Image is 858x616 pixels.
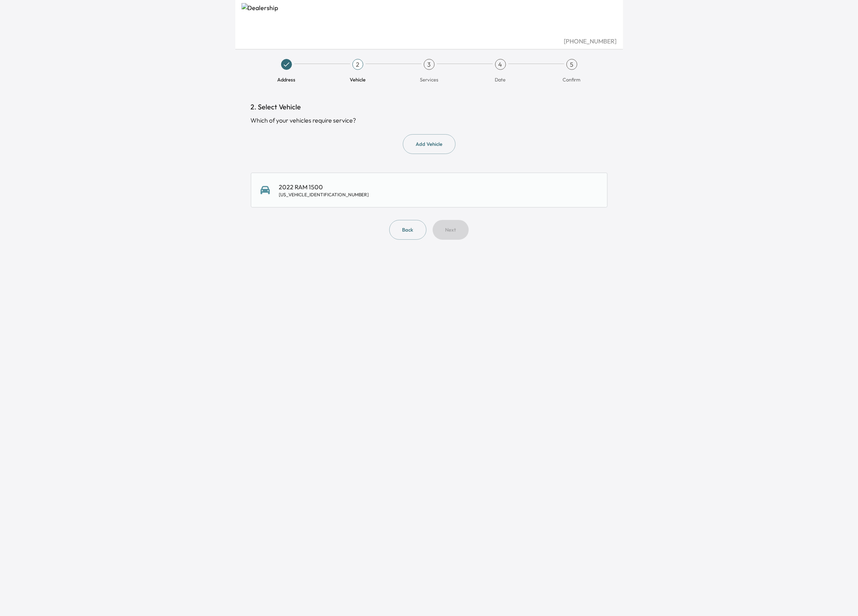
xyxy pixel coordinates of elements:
button: Back [389,220,426,240]
span: Services [420,76,438,83]
div: 2022 RAM 1500 [279,182,369,198]
h1: 2. Select Vehicle [251,102,608,112]
div: 3 [424,59,435,70]
button: Add Vehicle [403,134,456,154]
span: Date [495,76,506,83]
div: [US_VEHICLE_IDENTIFICATION_NUMBER] [279,192,369,198]
div: 5 [566,59,577,70]
div: Which of your vehicles require service? [251,116,608,125]
span: Confirm [563,76,581,83]
div: 4 [495,59,506,70]
div: 2 [352,59,363,70]
img: Dealership [242,3,617,36]
span: Vehicle [350,76,366,83]
div: [PHONE_NUMBER] [242,36,617,46]
span: Address [277,76,295,83]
